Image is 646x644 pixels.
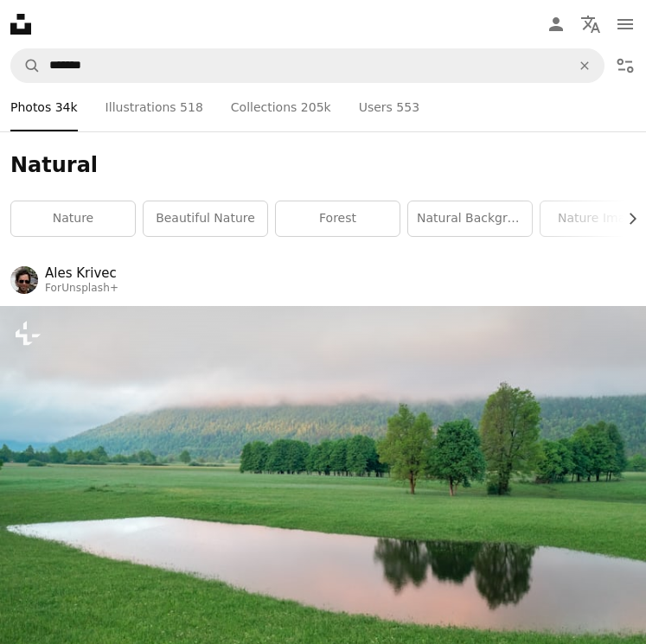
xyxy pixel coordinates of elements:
[276,201,400,236] a: forest
[359,83,419,131] a: Users 553
[608,48,643,83] button: Filters
[396,98,419,117] span: 553
[617,201,636,236] button: scroll list to the right
[10,48,604,83] form: Find visuals sitewide
[10,266,38,294] img: Go to Ales Krivec's profile
[608,7,643,41] button: Menu
[144,201,267,236] a: beautiful nature
[11,49,41,82] button: Search Unsplash
[180,98,203,117] span: 518
[106,83,203,131] a: Illustrations 518
[10,152,636,180] h1: Natural
[10,14,31,35] a: Home — Unsplash
[566,49,604,82] button: Clear
[45,265,118,282] a: Ales Krivec
[45,282,118,296] div: For
[573,7,608,41] button: Language
[408,201,532,236] a: natural background
[231,83,331,131] a: Collections 205k
[539,7,573,41] a: Log in / Sign up
[11,201,135,236] a: nature
[301,98,331,117] span: 205k
[61,282,118,294] a: Unsplash+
